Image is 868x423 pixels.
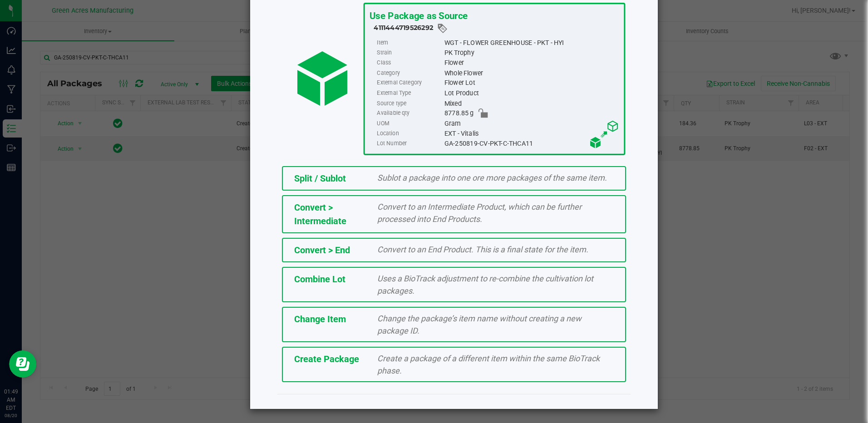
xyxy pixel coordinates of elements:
span: Split / Sublot [294,173,346,184]
div: Flower [444,58,619,68]
span: Use Package as Source [369,10,467,21]
span: Convert to an Intermediate Product, which can be further processed into End Products. [377,202,582,224]
div: Flower Lot [444,78,619,88]
span: Create Package [294,354,359,364]
div: WGT - FLOWER GREENHOUSE - PKT - HYI [444,38,619,48]
div: PK Trophy [444,48,619,58]
label: Available qty [377,108,442,118]
span: Sublot a package into one ore more packages of the same item. [377,173,607,182]
div: Whole Flower [444,68,619,78]
span: Convert > Intermediate [294,202,346,226]
span: Create a package of a different item within the same BioTrack phase. [377,354,600,375]
label: Location [377,128,442,138]
span: Convert > End [294,245,350,256]
div: Mixed [444,98,619,108]
span: 8778.85 g [444,108,473,118]
iframe: Resource center [9,350,36,378]
div: Lot Product [444,88,619,98]
label: External Type [377,88,442,98]
div: 4111444719526292 [374,23,619,34]
label: Source type [377,98,442,108]
label: External Category [377,78,442,88]
label: UOM [377,118,442,128]
span: Uses a BioTrack adjustment to re-combine the cultivation lot packages. [377,274,593,295]
div: Gram [444,118,619,128]
span: Combine Lot [294,274,345,285]
label: Lot Number [377,138,442,148]
div: EXT - Vitalis [444,128,619,138]
label: Category [377,68,442,78]
span: Change the package’s item name without creating a new package ID. [377,314,582,335]
span: Change Item [294,314,346,325]
label: Class [377,58,442,68]
label: Item [377,38,442,48]
span: Convert to an End Product. This is a final state for the item. [377,245,588,254]
div: GA-250819-CV-PKT-C-THCA11 [444,138,619,148]
label: Strain [377,48,442,58]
